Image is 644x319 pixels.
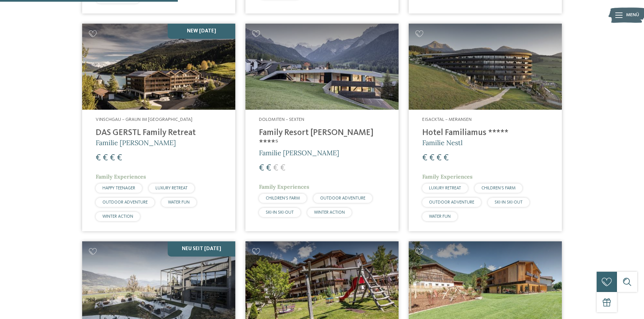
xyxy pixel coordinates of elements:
[259,149,339,157] span: Familie [PERSON_NAME]
[280,164,285,172] span: €
[156,186,188,190] span: LUXURY RETREAT
[266,164,271,172] span: €
[422,138,462,147] span: Familie Nestl
[96,117,192,122] span: Vinschgau – Graun im [GEOGRAPHIC_DATA]
[314,210,345,215] span: WINTER ACTION
[422,117,472,122] span: Eisacktal – Meransen
[96,138,176,147] span: Familie [PERSON_NAME]
[110,154,115,162] span: €
[96,128,222,138] h4: DAS GERSTL Family Retreat
[96,154,101,162] span: €
[96,173,146,180] span: Family Experiences
[429,186,461,190] span: LUXURY RETREAT
[409,24,562,110] img: Familienhotels gesucht? Hier findet ihr die besten!
[444,154,449,162] span: €
[481,186,516,190] span: CHILDREN’S FARM
[245,24,399,231] a: Familienhotels gesucht? Hier findet ihr die besten! Dolomiten – Sexten Family Resort [PERSON_NAME...
[429,200,474,205] span: OUTDOOR ADVENTURE
[259,128,385,148] h4: Family Resort [PERSON_NAME] ****ˢ
[259,164,264,172] span: €
[422,173,473,180] span: Family Experiences
[245,24,399,110] img: Family Resort Rainer ****ˢ
[168,200,190,205] span: WATER FUN
[422,154,427,162] span: €
[102,214,133,219] span: WINTER ACTION
[103,154,108,162] span: €
[409,24,562,231] a: Familienhotels gesucht? Hier findet ihr die besten! Eisacktal – Meransen Hotel Familiamus ***** F...
[259,117,304,122] span: Dolomiten – Sexten
[82,24,235,110] img: Familienhotels gesucht? Hier findet ihr die besten!
[436,154,442,162] span: €
[320,196,365,201] span: OUTDOOR ADVENTURE
[429,214,451,219] span: WATER FUN
[259,183,309,190] span: Family Experiences
[273,164,278,172] span: €
[102,186,135,190] span: HAPPY TEENAGER
[102,200,148,205] span: OUTDOOR ADVENTURE
[495,200,523,205] span: SKI-IN SKI-OUT
[266,196,300,201] span: CHILDREN’S FARM
[429,154,434,162] span: €
[117,154,122,162] span: €
[266,210,294,215] span: SKI-IN SKI-OUT
[82,24,235,231] a: Familienhotels gesucht? Hier findet ihr die besten! NEW [DATE] Vinschgau – Graun im [GEOGRAPHIC_D...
